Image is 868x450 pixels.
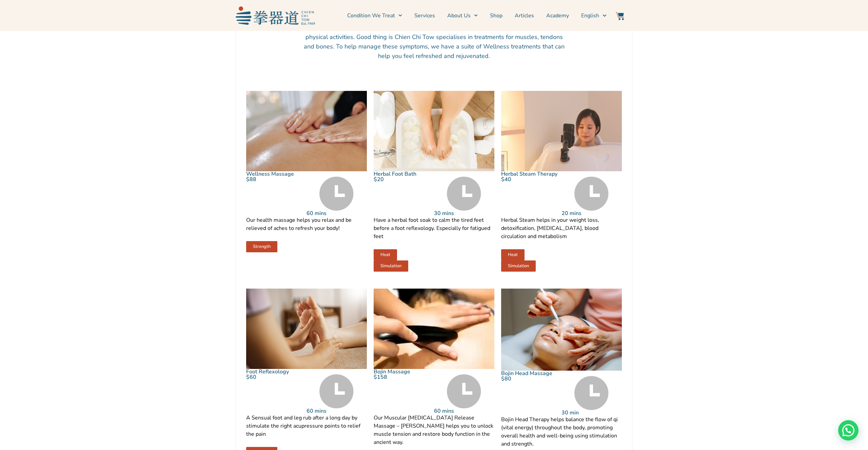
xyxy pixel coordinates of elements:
[253,244,271,249] span: Strength
[303,23,565,61] p: Conditions such as Fatigue, Soreness and Aches may be caused by long hours of work or physical ac...
[246,414,367,438] p: A Sensual foot and leg rub after a long day by stimulate the right acupressure points to relief t...
[246,216,367,232] p: Our health massage helps you relax and be relieved of aches to refresh your body!
[501,415,622,448] p: Bojin Head Therapy helps balance the flow of qi (vital energy) throughout the body, promoting ove...
[561,211,622,216] p: 20 mins
[581,12,599,20] span: English
[501,249,525,260] a: Heat
[574,376,609,410] img: Time Grey
[374,374,434,380] p: $158
[508,264,529,268] span: Simulation
[546,7,569,24] a: Academy
[246,177,307,182] p: $88
[374,177,434,182] p: $20
[246,374,307,380] p: $60
[515,7,534,24] a: Articles
[447,374,481,408] img: Time Grey
[246,170,294,178] a: Wellness Massage
[374,249,397,260] a: Heat
[307,408,367,414] p: 60 mins
[318,7,607,24] nav: Menu
[447,177,481,211] img: Time Grey
[501,170,557,178] a: Herbal Steam Therapy
[347,7,402,24] a: Condition We Treat
[374,414,493,446] span: Our Muscular [MEDICAL_DATA] Release Massage – [PERSON_NAME] helps you to unlock muscle tension an...
[374,368,410,375] a: Bojin Massage
[246,241,277,252] a: Strength
[380,253,390,257] span: Heat
[374,170,416,178] a: Herbal Foot Bath
[307,211,367,216] p: 60 mins
[434,408,494,414] p: 60 mins
[414,7,435,24] a: Services
[374,260,408,272] a: Simulation
[508,253,518,257] span: Heat
[319,374,354,408] img: Time Grey
[447,7,478,24] a: About Us
[581,7,606,24] a: English
[374,216,494,240] p: Have a herbal foot soak to calm the tired feet before a foot reflexology. Especially for fatigued...
[501,177,561,182] p: $40
[319,177,354,211] img: Time Grey
[434,211,494,216] p: 30 mins
[501,376,561,381] p: $80
[616,12,624,20] img: Website Icon-03
[501,370,552,377] a: Bojin Head Massage
[501,260,536,272] a: Simulation
[380,264,401,268] span: Simulation
[490,7,502,24] a: Shop
[561,410,622,415] p: 30 min
[501,216,622,240] p: Herbal Steam helps in your weight loss, detoxification, [MEDICAL_DATA], blood circulation and met...
[246,368,289,375] a: Foot Reflexology
[574,177,609,211] img: Time Grey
